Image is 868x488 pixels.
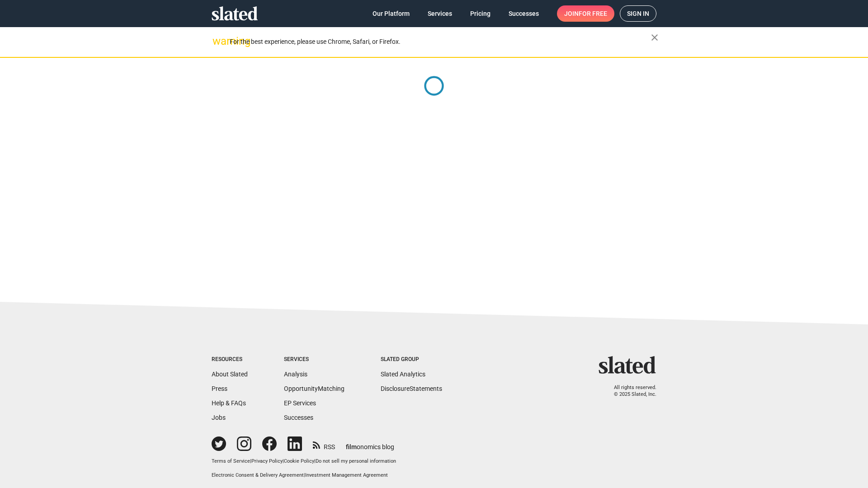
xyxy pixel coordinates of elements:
[346,436,394,451] a: filmonomics blog
[501,5,546,22] a: Successes
[212,414,226,421] a: Jobs
[230,36,651,48] div: For the best experience, please use Chrome, Safari, or Firefox.
[428,5,452,22] span: Services
[373,5,410,22] span: Our Platform
[212,36,223,47] mat-icon: warning
[346,443,357,450] span: film
[304,472,305,478] span: |
[365,5,417,22] a: Our Platform
[509,5,539,22] span: Successes
[314,458,316,464] span: |
[470,5,491,22] span: Pricing
[212,385,227,392] a: Press
[284,414,313,421] a: Successes
[649,32,660,43] mat-icon: close
[212,399,246,407] a: Help & FAQs
[316,458,396,465] button: Do not sell my personal information
[212,472,304,478] a: Electronic Consent & Delivery Agreement
[564,5,607,22] span: Join
[284,385,344,392] a: OpportunityMatching
[212,356,248,363] div: Resources
[250,458,251,464] span: |
[557,5,614,22] a: Joinfor free
[463,5,498,22] a: Pricing
[620,5,656,22] a: Sign in
[251,458,283,464] a: Privacy Policy
[604,385,656,398] p: All rights reserved. © 2025 Slated, Inc.
[305,472,388,478] a: Investment Management Agreement
[212,458,250,464] a: Terms of Service
[212,371,248,378] a: About Slated
[284,356,344,363] div: Services
[284,371,307,378] a: Analysis
[284,458,314,464] a: Cookie Policy
[420,5,459,22] a: Services
[381,356,442,363] div: Slated Group
[579,5,607,22] span: for free
[381,385,442,392] a: DisclosureStatements
[313,437,335,451] a: RSS
[283,458,284,464] span: |
[627,6,649,21] span: Sign in
[284,399,316,407] a: EP Services
[381,371,425,378] a: Slated Analytics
